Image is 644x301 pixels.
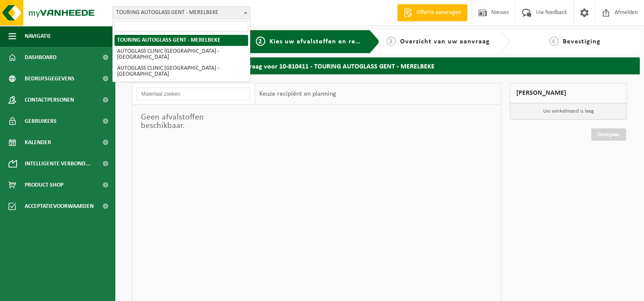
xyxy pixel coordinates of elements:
li: AUTOGLASS CLINIC [GEOGRAPHIC_DATA] - [GEOGRAPHIC_DATA] [114,63,248,80]
span: Kalender [25,132,51,153]
span: TOURING AUTOGLASS GENT - MERELBEKE [112,6,250,19]
span: Contactpersonen [25,89,74,111]
span: Bevestiging [563,38,601,45]
span: Acceptatievoorwaarden [25,196,94,217]
span: Overzicht van uw aanvraag [400,38,490,45]
p: Uw winkelmand is leeg [510,103,627,119]
span: 3 [386,37,396,46]
span: Bedrijfsgegevens [25,68,74,89]
span: Intelligente verbond... [25,153,91,174]
span: Navigatie [25,26,51,47]
li: AUTOGLASS CLINIC [GEOGRAPHIC_DATA] - [GEOGRAPHIC_DATA] [114,46,248,63]
span: 4 [549,37,558,46]
li: TOURING AUTOGLASS GENT - MERELBEKE [114,35,248,46]
span: Offerte aanvragen [415,9,463,17]
div: Keuze recipiënt en planning [255,83,340,105]
a: Offerte aanvragen [397,4,467,21]
div: [PERSON_NAME] [509,83,627,103]
div: Geen afvalstoffen beschikbaar. [132,105,255,139]
span: Kies uw afvalstoffen en recipiënten [269,38,386,45]
span: Product Shop [25,174,63,196]
span: Gebruikers [25,111,57,132]
span: Dashboard [25,47,57,68]
input: Materiaal zoeken [137,88,250,100]
h2: Kies uw afvalstoffen en recipiënten - aanvraag voor 10-810411 - TOURING AUTOGLASS GENT - MERELBEKE [119,57,640,74]
span: TOURING AUTOGLASS GENT - MERELBEKE [113,7,250,19]
a: Doorgaan [591,128,626,141]
span: 2 [256,37,265,46]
